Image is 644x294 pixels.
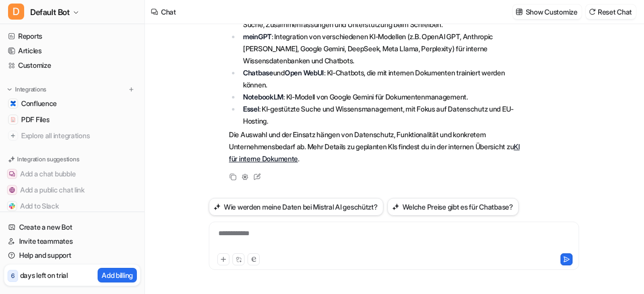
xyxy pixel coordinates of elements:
[243,68,273,77] strong: Chatbase
[240,91,523,103] li: : KI-Modell von Google Gemini für Dokumentenmanagement.
[4,58,140,72] a: Customize
[4,113,140,127] a: PDF FilesPDF Files
[15,85,46,93] p: Integrations
[243,32,272,41] strong: meinGPT
[9,171,15,177] img: Add a chat bubble
[20,270,68,280] p: days left on trial
[6,86,13,93] img: expand menu
[4,96,140,111] a: ConfluenceConfluence
[4,166,140,182] button: Add a chat bubbleAdd a chat bubble
[4,182,140,198] button: Add a public chat linkAdd a public chat link
[526,7,578,17] p: Show Customize
[4,29,140,43] a: Reports
[243,92,283,101] strong: NotebookLM
[586,5,636,19] button: Reset Chat
[4,220,140,234] a: Create a new Bot
[4,198,140,214] button: Add to SlackAdd to Slack
[102,270,133,280] p: Add billing
[8,131,18,141] img: explore all integrations
[240,67,523,91] li: und : KI-Chatbots, die mit internen Dokumenten trainiert werden können.
[285,68,324,77] strong: Open WebUI
[243,105,259,113] strong: Essel
[11,271,15,280] p: 6
[161,7,176,17] div: Chat
[209,198,383,216] button: Wie werden meine Daten bei Mistral AI geschützt?
[98,268,137,282] button: Add billing
[9,203,15,209] img: Add to Slack
[10,117,16,123] img: PDF Files
[17,155,79,164] p: Integration suggestions
[516,8,523,16] img: customize
[10,101,16,107] img: Confluence
[8,4,24,20] span: D
[9,187,15,193] img: Add a public chat link
[21,99,57,109] span: Confluence
[240,31,523,67] li: : Integration von verschiedenen KI-Modellen (z.B. OpenAI GPT, Anthropic [PERSON_NAME], Google Gem...
[21,115,49,125] span: PDF Files
[229,129,523,165] p: Die Auswahl und der Einsatz hängen von Datenschutz, Funktionalität und konkretem Unternehmensbeda...
[128,86,135,93] img: menu_add.svg
[387,198,519,216] button: Welche Preise gibt es für Chatbase?
[4,44,140,58] a: Articles
[589,8,596,16] img: reset
[4,129,140,143] a: Explore all integrations
[30,5,70,19] span: Default Bot
[4,84,49,94] button: Integrations
[229,142,520,163] a: KI für interne Dokumente
[513,5,582,19] button: Show Customize
[4,234,140,248] a: Invite teammates
[240,103,523,127] li: : KI-gestützte Suche und Wissensmanagement, mit Fokus auf Datenschutz und EU-Hosting.
[21,128,136,144] span: Explore all integrations
[4,248,140,262] a: Help and support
